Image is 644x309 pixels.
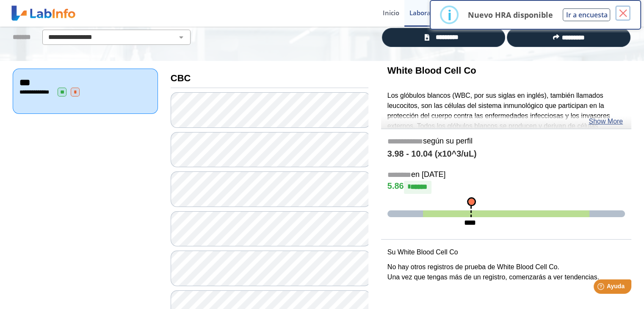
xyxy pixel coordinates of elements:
b: White Blood Cell Co [387,65,476,76]
div: i [447,7,451,22]
button: Ir a encuesta [563,8,610,21]
button: Close this dialog [615,6,630,21]
p: No hay otros registros de prueba de White Blood Cell Co. Una vez que tengas más de un registro, c... [387,262,625,282]
b: CBC [171,73,191,83]
iframe: Help widget launcher [569,276,635,300]
p: Los glóbulos blancos (WBC, por sus siglas en inglés), también llamados leucocitos, son las célula... [387,91,625,212]
h5: según su perfil [387,137,625,146]
h4: 3.98 - 10.04 (x10^3/uL) [387,149,625,159]
h4: 5.86 [387,181,625,193]
a: Show More [589,116,623,127]
p: Su White Blood Cell Co [387,247,625,257]
h5: en [DATE] [387,170,625,180]
p: Nuevo HRA disponible [467,10,553,20]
